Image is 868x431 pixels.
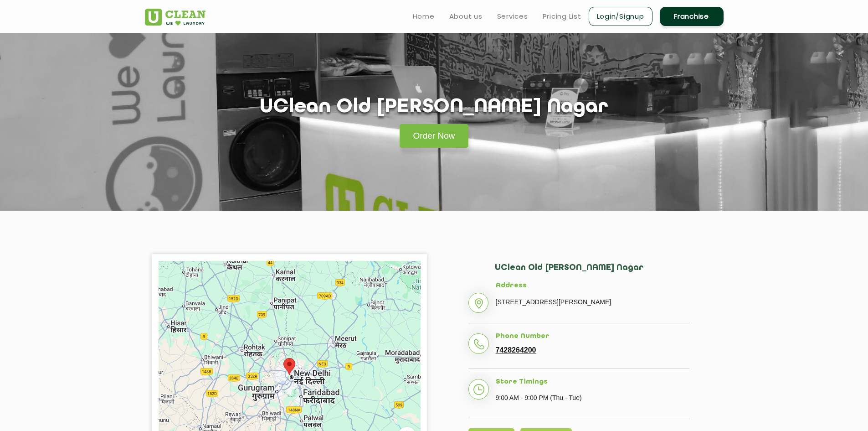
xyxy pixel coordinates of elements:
[449,11,483,22] a: About us
[400,124,469,148] a: Order Now
[543,11,581,22] a: Pricing List
[260,96,608,119] h1: UClean Old [PERSON_NAME] Nagar
[496,332,689,341] h5: Phone Number
[660,7,724,26] a: Franchise
[496,391,689,405] p: 9:00 AM - 9:00 PM (Thu - Tue)
[413,11,435,22] a: Home
[145,9,205,26] img: UClean Laundry and Dry Cleaning
[497,11,528,22] a: Services
[495,263,689,282] h2: UClean Old [PERSON_NAME] Nagar
[589,7,652,26] a: Login/Signup
[496,295,689,309] p: [STREET_ADDRESS][PERSON_NAME]
[496,378,689,386] h5: Store Timings
[496,282,689,290] h5: Address
[496,346,536,354] a: 7428264200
